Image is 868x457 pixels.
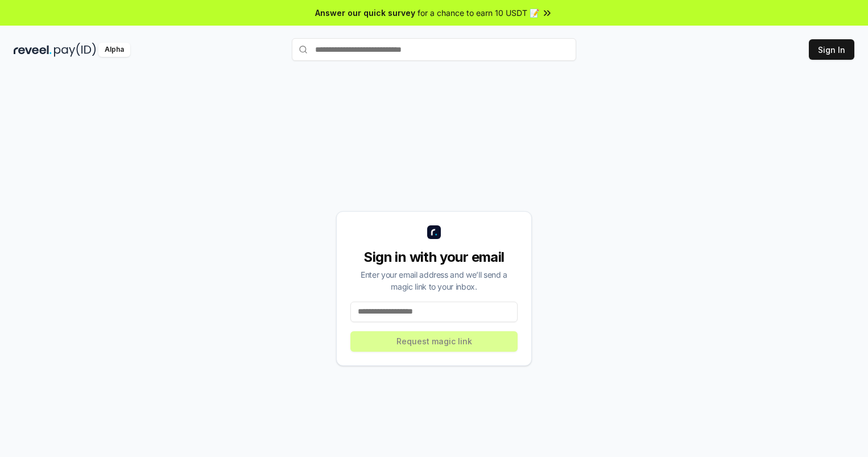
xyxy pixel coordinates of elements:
img: logo_small [427,225,441,239]
span: Answer our quick survey [315,7,415,19]
button: Sign In [809,39,854,60]
img: reveel_dark [14,43,52,57]
div: Sign in with your email [350,248,518,266]
span: for a chance to earn 10 USDT 📝 [418,7,539,19]
img: pay_id [54,43,96,57]
div: Enter your email address and we’ll send a magic link to your inbox. [350,269,518,293]
div: Alpha [98,43,130,57]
